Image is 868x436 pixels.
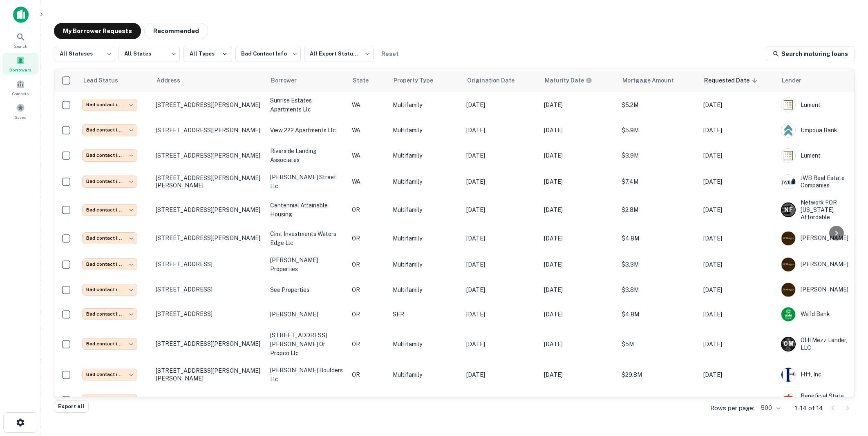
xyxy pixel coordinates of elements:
button: Reset [377,46,403,62]
div: Bad contact info [82,124,137,136]
p: [STREET_ADDRESS][PERSON_NAME] [156,101,262,109]
p: [DATE] [544,177,613,186]
p: $7.4M [622,177,695,186]
th: Property Type [389,69,462,92]
p: [DATE] [466,234,536,243]
div: Bad contact info [82,176,137,187]
p: [DATE] [466,205,536,214]
div: Borrowers [2,53,38,75]
h6: Maturity Date [545,76,584,85]
div: Contacts [2,76,38,98]
img: picture [781,123,795,137]
p: $4.8M [622,310,695,319]
p: [DATE] [544,310,613,319]
div: Bad contact info [82,338,137,350]
span: Origination Date [467,76,525,85]
p: [DATE] [544,205,613,214]
img: picture [781,98,795,112]
div: Bad contact info [82,99,137,111]
div: Network FOR [US_STATE] Affordable [781,199,855,221]
div: Beneficial State Bank [781,392,855,407]
p: OR [352,396,385,405]
p: [DATE] [703,205,773,214]
p: [DATE] [466,151,536,160]
img: picture [781,231,795,245]
a: Search maturing loans [766,47,855,61]
p: 1–14 of 14 [795,403,823,413]
p: Multifamily [393,285,458,294]
p: $3.8M [622,285,695,294]
p: [DATE] [466,177,536,186]
p: OR [352,234,385,243]
p: [DATE] [466,100,536,109]
div: All States [119,43,180,65]
div: Maturity dates displayed may be estimated. Please contact the lender for the most accurate maturi... [545,76,592,85]
p: [DATE] [466,285,536,294]
div: [PERSON_NAME] [781,231,855,246]
div: JWB Real Estate Companies [781,174,855,189]
p: OR [352,340,385,349]
p: [DATE] [544,285,613,294]
p: Multifamily [393,260,458,269]
img: picture [781,258,795,271]
p: see properties [270,285,344,294]
p: [DATE] [466,370,536,379]
div: Bad contact info [82,232,137,244]
p: [DATE] [703,151,773,160]
span: Lead Status [83,76,129,85]
p: [STREET_ADDRESS][PERSON_NAME] [156,152,262,159]
p: [DATE] [703,234,773,243]
p: [DATE] [703,100,773,109]
div: [PERSON_NAME] [781,283,855,297]
p: [PERSON_NAME] properties [270,256,344,274]
p: centennial attainable housing [270,201,344,219]
th: Lender [777,69,859,92]
p: $5M [622,340,695,349]
p: WA [352,126,385,135]
button: Recommended [144,23,208,39]
p: [DATE] [466,126,536,135]
p: WA [352,100,385,109]
div: Lument [781,148,855,163]
p: $3.9M [622,151,695,160]
span: Saved [15,114,27,120]
div: OHI Mezz Lender, LLC [781,336,855,351]
p: $4.8M [622,234,695,243]
div: Bad contact info [82,258,137,270]
span: Requested Date [704,76,760,85]
div: Saved [2,100,38,122]
div: Bad contact info [82,284,137,296]
img: picture [781,307,795,321]
button: All Types [183,46,232,62]
div: Wafd Bank [781,307,855,322]
p: riverside landing associates [270,147,344,165]
img: capitalize-icon.png [13,7,29,23]
p: $29.8M [622,370,695,379]
p: WA [352,177,385,186]
div: Hff, Inc. [781,367,855,382]
p: sunrise estates apartments llc [270,96,344,114]
span: Property Type [394,76,444,85]
p: [DATE] [703,177,773,186]
p: Multifamily [393,100,458,109]
p: $5.9M [622,126,695,135]
div: [PERSON_NAME] [781,257,855,272]
p: Multifamily [393,234,458,243]
p: $2.8M [622,205,695,214]
p: [STREET_ADDRESS][PERSON_NAME] [156,206,262,214]
div: Bad Contact Info [235,43,301,65]
p: [DATE] [703,260,773,269]
div: All Statuses [54,43,115,65]
th: Mortgage Amount [617,69,699,92]
div: Bad contact info [82,149,137,161]
p: Multifamily [393,177,458,186]
p: [PERSON_NAME] [270,310,344,319]
a: Search [2,29,38,51]
th: Requested Date [699,69,777,92]
p: [STREET_ADDRESS][PERSON_NAME] [156,127,262,134]
button: My Borrower Requests [54,23,141,39]
p: [STREET_ADDRESS][PERSON_NAME][PERSON_NAME] [156,174,262,189]
p: [DATE] [544,126,613,135]
p: SFR [393,310,458,319]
